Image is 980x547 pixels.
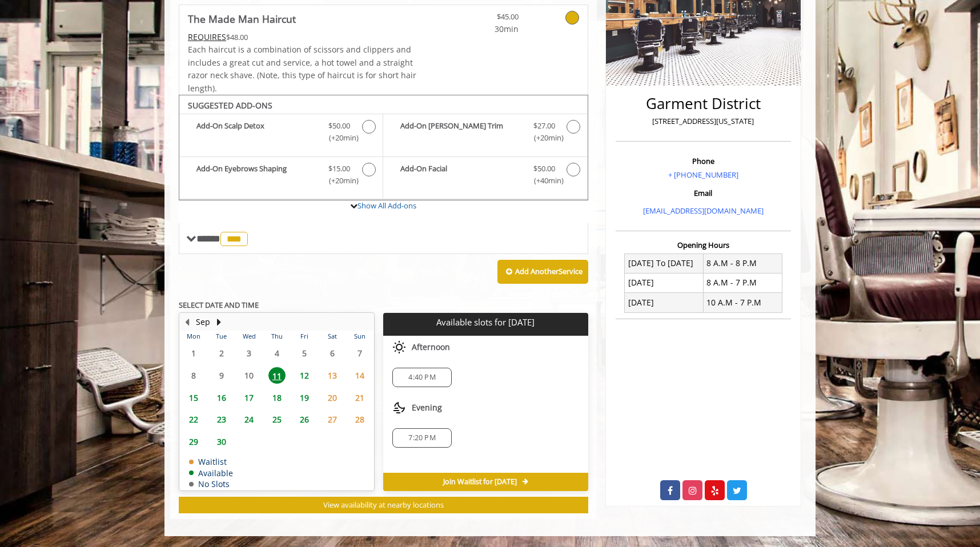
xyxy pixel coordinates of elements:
h3: Opening Hours [616,241,791,249]
b: SELECT DATE AND TIME [179,300,259,310]
span: 21 [351,389,368,406]
td: No Slots [189,480,233,488]
span: 12 [296,367,313,384]
img: evening slots [392,401,406,415]
th: Sat [318,331,346,342]
td: [DATE] To [DATE] [625,254,704,273]
span: Join Waitlist for [DATE] [443,477,517,486]
div: The Made Man Haircut Add-onS [179,95,588,201]
td: Select day27 [318,408,346,431]
label: Add-On Eyebrows Shaping [185,163,377,190]
b: Add Another Service [515,266,583,276]
td: 8 A.M - 8 P.M [703,254,782,273]
td: [DATE] [625,293,704,312]
a: + [PHONE_NUMBER] [668,170,738,180]
td: Select day13 [318,364,346,387]
span: 19 [296,389,313,406]
b: Add-On Facial [400,163,521,187]
span: 17 [240,389,258,406]
p: [STREET_ADDRESS][US_STATE] [618,115,788,127]
button: Previous Month [182,316,191,328]
b: The Made Man Haircut [188,11,296,27]
span: (+20min ) [323,175,356,187]
th: Thu [263,331,290,342]
td: 10 A.M - 7 P.M [703,293,782,312]
td: Select day17 [235,387,263,409]
th: Wed [235,331,263,342]
td: Select day14 [346,364,374,387]
td: Select day15 [180,387,207,409]
th: Tue [207,331,235,342]
span: 30min [451,23,519,35]
td: Waitlist [189,457,233,466]
td: Select day19 [291,387,318,409]
span: (+20min ) [527,132,561,144]
b: Add-On Eyebrows Shaping [196,163,317,187]
button: Sep [196,316,210,328]
span: (+20min ) [323,132,356,144]
b: Add-On [PERSON_NAME] Trim [400,120,521,144]
button: View availability at nearby locations [179,497,588,513]
span: 4:40 PM [408,373,435,382]
th: Fri [291,331,318,342]
button: Next Month [214,316,223,328]
td: Select day26 [291,408,318,431]
img: afternoon slots [392,340,406,354]
span: Afternoon [412,343,450,352]
span: View availability at nearby locations [323,500,444,510]
span: $15.00 [328,163,350,175]
span: 30 [213,433,230,450]
b: SUGGESTED ADD-ONS [188,100,272,111]
td: Select day18 [263,387,290,409]
th: Sun [346,331,374,342]
a: Show All Add-ons [358,200,416,211]
td: Select day11 [263,364,290,387]
span: 26 [296,411,313,428]
span: This service needs some Advance to be paid before we block your appointment [188,31,226,42]
span: 23 [213,411,230,428]
label: Add-On Beard Trim [389,120,581,147]
span: Each haircut is a combination of scissors and clippers and includes a great cut and service, a ho... [188,44,416,93]
span: 15 [185,389,202,406]
td: Select day12 [291,364,318,387]
span: $50.00 [328,120,350,132]
span: 20 [324,389,341,406]
h3: Email [618,189,788,197]
td: Available [189,469,233,477]
td: Select day28 [346,408,374,431]
span: 24 [240,411,258,428]
div: 4:40 PM [392,368,451,387]
label: Add-On Scalp Detox [185,120,377,147]
span: 7:20 PM [408,433,435,443]
span: 27 [324,411,341,428]
span: 28 [351,411,368,428]
a: [EMAIL_ADDRESS][DOMAIN_NAME] [643,206,764,216]
span: 29 [185,433,202,450]
span: 16 [213,389,230,406]
td: Select day22 [180,408,207,431]
div: 7:20 PM [392,428,451,448]
td: Select day16 [207,387,235,409]
td: Select day23 [207,408,235,431]
a: $45.00 [451,5,519,35]
h2: Garment District [618,95,788,112]
td: Select day21 [346,387,374,409]
td: Select day30 [207,431,235,453]
h3: Phone [618,157,788,165]
span: 13 [324,367,341,384]
div: $48.00 [188,31,417,43]
button: Add AnotherService [497,260,588,284]
td: Select day29 [180,431,207,453]
span: $50.00 [533,163,555,175]
span: 22 [185,411,202,428]
p: Available slots for [DATE] [388,317,583,327]
span: (+40min ) [527,175,561,187]
td: [DATE] [625,273,704,292]
span: 18 [268,389,286,406]
th: Mon [180,331,207,342]
td: Select day20 [318,387,346,409]
span: $27.00 [533,120,555,132]
span: 11 [268,367,286,384]
span: 25 [268,411,286,428]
